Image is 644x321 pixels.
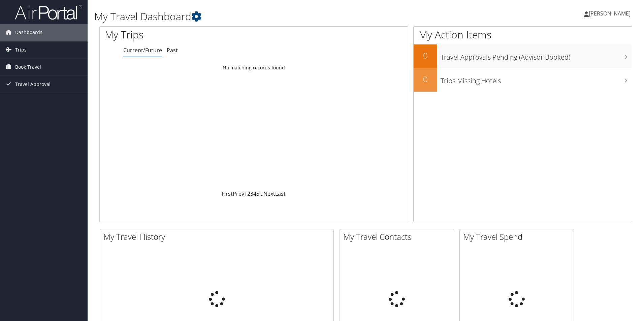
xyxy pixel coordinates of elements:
[414,44,632,68] a: 0Travel Approvals Pending (Advisor Booked)
[94,9,456,24] h1: My Travel Dashboard
[256,190,259,197] a: 5
[414,50,437,61] h2: 0
[15,41,27,58] span: Trips
[275,190,286,197] a: Last
[441,73,632,86] h3: Trips Missing Hotels
[259,190,263,197] span: …
[441,49,632,62] h3: Travel Approvals Pending (Advisor Booked)
[100,62,408,74] td: No matching records found
[167,46,178,54] a: Past
[263,190,275,197] a: Next
[15,59,41,75] span: Book Travel
[414,68,632,92] a: 0Trips Missing Hotels
[247,190,250,197] a: 2
[463,231,574,243] h2: My Travel Spend
[414,73,437,85] h2: 0
[343,231,454,243] h2: My Travel Contacts
[414,28,632,42] h1: My Action Items
[589,10,631,17] span: [PERSON_NAME]
[233,190,244,197] a: Prev
[222,190,233,197] a: First
[15,76,51,93] span: Travel Approval
[123,46,162,54] a: Current/Future
[253,190,256,197] a: 4
[584,3,637,24] a: [PERSON_NAME]
[250,190,253,197] a: 3
[103,231,333,243] h2: My Travel History
[244,190,247,197] a: 1
[15,4,82,20] img: airportal-logo.png
[15,24,42,41] span: Dashboards
[105,28,275,42] h1: My Trips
